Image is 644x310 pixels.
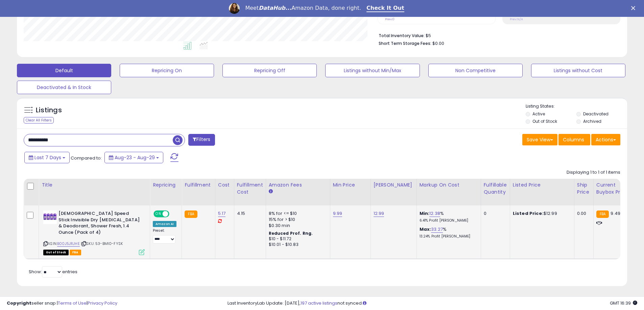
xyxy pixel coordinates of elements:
[379,31,615,39] li: $5
[218,181,231,189] div: Cost
[58,300,87,306] a: Terms of Use
[631,6,638,10] div: Close
[610,300,637,306] span: 2025-09-6 16:39 GMT
[531,64,625,77] button: Listings without Cost
[269,242,325,248] div: $10.01 - $10.83
[237,181,263,196] div: Fulfillment Cost
[558,134,590,145] button: Columns
[43,210,145,254] div: ASIN:
[526,103,627,110] p: Listing States:
[591,134,620,145] button: Actions
[301,300,337,306] a: 197 active listings
[513,181,571,189] div: Listed Price
[432,40,444,47] span: $0.00
[24,152,70,163] button: Last 7 Days
[29,269,77,275] span: Show: entries
[333,210,342,217] a: 9.99
[168,211,179,217] span: OFF
[245,5,361,11] div: Meet Amazon Data, done right.
[269,223,325,229] div: $0.30 min
[484,210,505,217] div: 0
[115,154,155,161] span: Aug-23 - Aug-29
[420,210,430,217] b: Min:
[259,5,291,11] i: DataHub...
[229,3,240,14] img: Profile image for Georgie
[269,217,325,223] div: 15% for > $10
[577,210,588,217] div: 0.00
[36,106,62,115] h5: Listings
[420,210,476,223] div: %
[416,179,481,205] th: The percentage added to the cost of goods (COGS) that forms the calculator for Min & Max prices.
[563,136,584,143] span: Columns
[420,226,476,239] div: %
[269,181,327,189] div: Amazon Fees
[269,189,273,195] small: Amazon Fees.
[71,155,102,161] span: Compared to:
[420,218,476,223] p: 6.41% Profit [PERSON_NAME]
[596,210,609,218] small: FBA
[70,250,81,255] span: FBA
[510,17,523,21] small: Prev: N/A
[431,226,443,233] a: 33.27
[153,181,179,189] div: Repricing
[17,81,111,94] button: Deactivated & In Stock
[366,5,404,12] a: Check It Out
[420,226,431,232] b: Max:
[611,210,620,217] span: 9.49
[58,210,141,237] b: [DEMOGRAPHIC_DATA] Speed Stick Invisible Dry [MEDICAL_DATA] & Deodorant, Shower Fresh, 1.4 Ounce ...
[88,300,117,306] a: Privacy Policy
[237,210,261,217] div: 4.15
[7,300,117,307] div: seller snap | |
[228,300,637,307] div: Last InventoryLab Update: [DATE], not synced.
[188,134,215,146] button: Filters
[513,210,569,217] div: $12.99
[7,300,31,306] strong: Copyright
[269,210,325,217] div: 8% for <= $10
[120,64,214,77] button: Repricing On
[269,236,325,242] div: $10 - $11.72
[42,181,147,189] div: Title
[513,210,544,217] b: Listed Price:
[185,210,197,218] small: FBA
[567,169,620,176] div: Displaying 1 to 1 of 1 items
[81,241,123,246] span: | SKU: 53-BMI0-FYSK
[583,111,609,117] label: Deactivated
[153,221,176,227] div: Amazon AI
[24,117,54,123] div: Clear All Filters
[57,241,80,247] a: B00J5JRJHE
[269,230,313,236] b: Reduced Prof. Rng.
[104,152,163,163] button: Aug-23 - Aug-29
[218,210,226,217] a: 5.17
[429,210,440,217] a: 12.38
[583,118,601,124] label: Archived
[577,181,591,196] div: Ship Price
[385,17,395,21] small: Prev: 0
[522,134,557,145] button: Save View
[484,181,507,196] div: Fulfillable Quantity
[43,210,57,224] img: 51ybp3sR3xL._SL40_.jpg
[420,181,478,189] div: Markup on Cost
[596,181,631,196] div: Current Buybox Price
[379,33,425,38] b: Total Inventory Value:
[17,64,111,77] button: Default
[379,40,431,46] b: Short Term Storage Fees:
[153,228,176,244] div: Preset:
[374,181,414,189] div: [PERSON_NAME]
[374,210,384,217] a: 12.99
[43,250,69,255] span: All listings that are currently out of stock and unavailable for purchase on Amazon
[325,64,420,77] button: Listings without Min/Max
[428,64,523,77] button: Non Competitive
[185,181,212,189] div: Fulfillment
[532,111,545,117] label: Active
[532,118,557,124] label: Out of Stock
[34,154,61,161] span: Last 7 Days
[333,181,368,189] div: Min Price
[222,64,317,77] button: Repricing Off
[154,211,163,217] span: ON
[420,234,476,239] p: 13.24% Profit [PERSON_NAME]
